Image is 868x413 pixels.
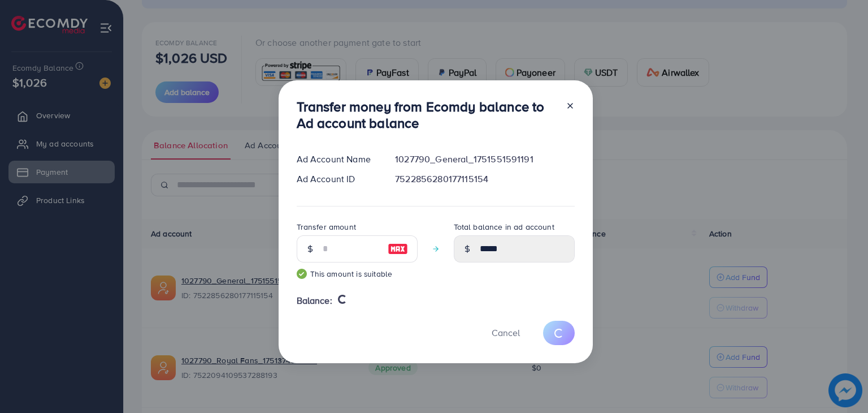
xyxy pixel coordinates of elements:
span: Cancel [492,326,520,339]
div: Ad Account ID [288,173,387,186]
div: 1027790_General_1751551591191 [386,153,583,166]
div: 7522856280177115154 [386,173,583,186]
button: Cancel [478,321,534,345]
div: Ad Account Name [288,153,387,166]
label: Total balance in ad account [454,221,554,233]
img: image [388,242,408,256]
label: Transfer amount [297,221,356,233]
small: This amount is suitable [297,268,418,279]
h3: Transfer money from Ecomdy balance to Ad account balance [297,98,557,131]
span: Balance: [297,294,332,307]
img: guide [297,269,307,279]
